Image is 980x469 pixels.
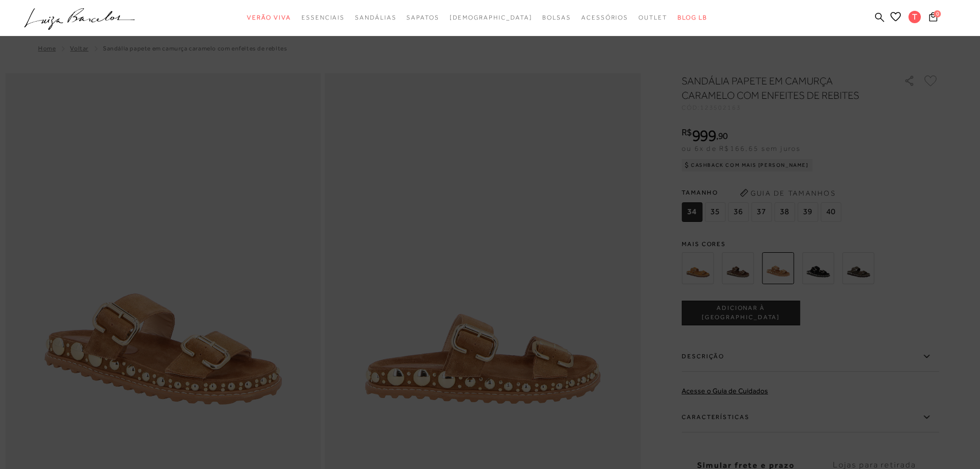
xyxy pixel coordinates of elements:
span: Bolsas [542,14,571,21]
button: T [904,10,926,26]
a: BLOG LB [678,8,707,27]
a: categoryNavScreenReaderText [638,8,667,27]
span: Outlet [638,14,667,21]
span: T [908,11,921,23]
a: categoryNavScreenReaderText [542,8,571,27]
a: categoryNavScreenReaderText [581,8,628,27]
a: categoryNavScreenReaderText [355,8,396,27]
span: Essenciais [301,14,345,21]
span: [DEMOGRAPHIC_DATA] [450,14,532,21]
span: Sapatos [406,14,439,21]
a: categoryNavScreenReaderText [247,8,291,27]
span: Acessórios [581,14,628,21]
a: categoryNavScreenReaderText [406,8,439,27]
span: Verão Viva [247,14,291,21]
a: categoryNavScreenReaderText [301,8,345,27]
button: 0 [926,11,940,25]
span: Sandálias [355,14,396,21]
span: BLOG LB [678,14,707,21]
span: 0 [934,10,941,18]
a: noSubCategoriesText [450,8,532,27]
